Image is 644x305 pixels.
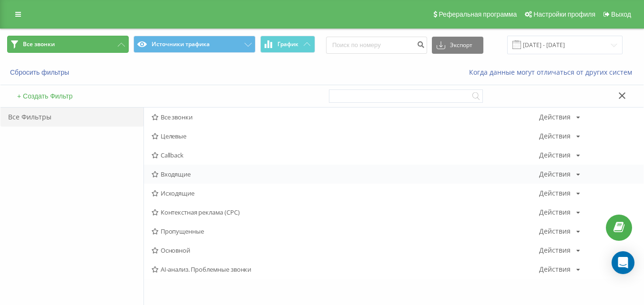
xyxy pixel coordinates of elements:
[7,68,74,77] button: Сбросить фильтры
[260,36,315,53] button: График
[539,152,571,158] div: Действия
[23,40,55,48] span: Все звонки
[152,190,539,197] span: Исходящие
[533,10,595,18] span: Настройки профиля
[152,114,539,120] span: Все звонки
[152,171,539,177] span: Входящие
[0,108,143,127] div: Все Фильтры
[539,247,571,254] div: Действия
[439,10,517,18] span: Реферальная программа
[539,171,571,177] div: Действия
[612,251,634,274] div: Open Intercom Messenger
[152,209,539,216] span: Контекстная реклама (CPC)
[615,91,629,101] button: Закрыть
[152,266,539,273] span: AI-анализ. Проблемные звонки
[152,247,539,254] span: Основной
[326,37,427,54] input: Поиск по номеру
[469,68,637,77] a: Когда данные могут отличаться от других систем
[152,152,539,158] span: Callback
[539,190,571,197] div: Действия
[539,266,571,273] div: Действия
[539,133,571,139] div: Действия
[152,133,539,139] span: Целевые
[7,36,129,53] button: Все звонки
[133,36,255,53] button: Источники трафика
[432,37,483,54] button: Экспорт
[539,209,571,216] div: Действия
[539,228,571,235] div: Действия
[277,41,298,48] span: График
[611,10,631,18] span: Выход
[539,114,571,120] div: Действия
[14,92,75,100] button: + Создать Фильтр
[152,228,539,235] span: Пропущенные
